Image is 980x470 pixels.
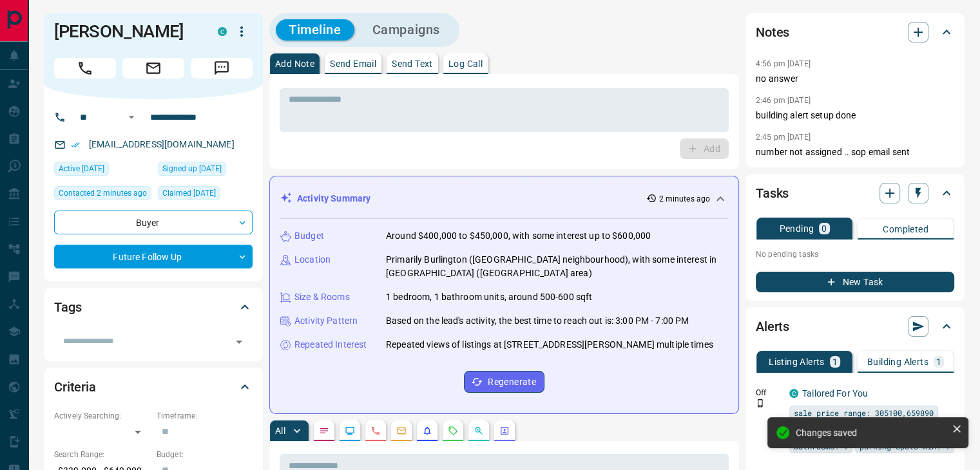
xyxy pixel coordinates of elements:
svg: Calls [370,426,381,436]
svg: Agent Actions [499,426,510,436]
p: 2 minutes ago [659,193,710,205]
p: Add Note [275,59,314,68]
div: Tasks [756,178,954,209]
svg: Lead Browsing Activity [345,426,355,436]
p: Timeframe: [157,410,253,422]
p: number not assigned .. sop email sent [756,146,954,159]
div: condos.ca [789,389,798,398]
p: No pending tasks [756,245,954,264]
p: Primarily Burlington ([GEOGRAPHIC_DATA] neighbourhood), with some interest in [GEOGRAPHIC_DATA] (... [386,253,728,280]
div: Activity Summary2 minutes ago [280,187,728,211]
div: Tags [54,292,253,323]
p: building alert setup done [756,109,954,122]
h2: Criteria [54,377,96,397]
span: sale price range: 305100,659890 [794,406,934,419]
button: Timeline [276,19,354,41]
svg: Emails [396,426,407,436]
a: Tailored For You [802,388,868,399]
span: Contacted 2 minutes ago [59,187,147,200]
p: Activity Summary [297,192,370,205]
p: Size & Rooms [294,290,350,304]
span: Call [54,58,116,79]
p: Off [756,387,782,399]
span: Claimed [DATE] [162,187,216,200]
button: Open [230,333,248,351]
div: Thu Sep 11 2025 [54,162,151,180]
p: Repeated Interest [294,338,367,352]
p: Location [294,253,331,267]
svg: Notes [319,426,329,436]
p: Log Call [448,59,483,68]
div: Mon Sep 15 2025 [54,186,151,204]
p: Budget [294,229,324,243]
p: Building Alerts [867,357,928,366]
div: condos.ca [218,27,227,36]
p: 2:46 pm [DATE] [756,96,811,105]
p: Budget: [157,449,253,460]
a: [EMAIL_ADDRESS][DOMAIN_NAME] [89,139,235,149]
span: Signed up [DATE] [162,162,222,175]
p: 1 [832,357,838,366]
p: Pending [779,224,814,233]
p: Listing Alerts [769,357,825,366]
svg: Email Verified [71,140,80,149]
p: Send Email [330,59,376,68]
div: Mon Jun 03 2024 [158,186,253,204]
p: Send Text [392,59,433,68]
p: Activity Pattern [294,314,358,328]
p: 0 [821,224,827,233]
div: Changes saved [796,428,946,438]
p: Repeated views of listings at [STREET_ADDRESS][PERSON_NAME] multiple times [386,338,713,352]
span: Active [DATE] [59,162,104,175]
svg: Requests [448,426,458,436]
div: Criteria [54,371,253,402]
p: Search Range: [54,449,150,460]
div: Buyer [54,211,253,234]
button: New Task [756,272,954,292]
p: Around $400,000 to $450,000, with some interest up to $600,000 [386,229,651,243]
span: Email [122,58,184,79]
p: Based on the lead's activity, the best time to reach out is: 3:00 PM - 7:00 PM [386,314,689,328]
p: 4:56 pm [DATE] [756,59,811,68]
h2: Notes [756,22,789,42]
div: Sun Jun 02 2024 [158,162,253,180]
p: 1 [936,357,941,366]
h2: Alerts [756,316,789,337]
div: Future Follow Up [54,245,253,268]
svg: Push Notification Only [756,399,765,408]
p: Completed [883,225,928,234]
div: Notes [756,17,954,48]
div: Alerts [756,311,954,342]
svg: Listing Alerts [422,426,432,436]
button: Campaigns [360,19,453,41]
p: All [275,426,285,435]
p: Actively Searching: [54,410,150,422]
h2: Tags [54,297,81,317]
button: Open [124,109,139,125]
button: Regenerate [464,371,544,393]
span: Message [191,58,253,79]
p: 2:45 pm [DATE] [756,133,811,142]
p: 1 bedroom, 1 bathroom units, around 500-600 sqft [386,290,592,304]
svg: Opportunities [474,426,484,436]
p: no answer [756,72,954,86]
h1: [PERSON_NAME] [54,21,198,42]
h2: Tasks [756,183,789,203]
